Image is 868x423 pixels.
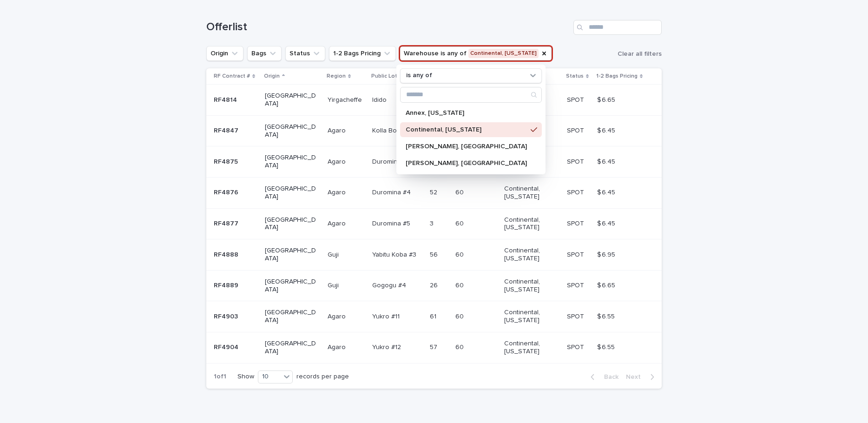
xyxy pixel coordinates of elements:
[214,94,239,104] p: RF4814
[567,156,586,166] p: SPOT
[567,342,586,351] p: SPOT
[214,280,240,290] p: RF4889
[237,373,254,381] p: Show
[214,187,240,197] p: RF4876
[214,71,250,81] p: RF Contract #
[597,156,617,166] p: $ 6.45
[596,71,638,81] p: 1-2 Bags Pricing
[566,71,584,81] p: Status
[455,187,466,197] p: 60
[372,156,412,166] p: Duromina #3
[455,311,466,321] p: 60
[597,342,617,351] p: $ 6.55
[265,185,316,201] p: [GEOGRAPHIC_DATA]
[567,280,586,290] p: SPOT
[372,342,403,351] p: Yukro #12
[214,156,240,166] p: RF4875
[329,46,396,61] button: 1-2 Bags Pricing
[264,71,280,81] p: Origin
[406,160,527,166] p: [PERSON_NAME], [GEOGRAPHIC_DATA]
[328,125,348,135] p: Agaro
[372,218,412,228] p: Duromina #5
[265,123,316,139] p: [GEOGRAPHIC_DATA]
[206,239,662,271] tr: RF4888RF4888 [GEOGRAPHIC_DATA]GujiGuji Yabitu Koba #3Yabitu Koba #3 5656 6060 Continental, [US_ST...
[597,311,617,321] p: $ 6.55
[622,373,662,381] button: Next
[400,46,552,61] button: Warehouse
[258,372,281,382] div: 10
[206,46,243,61] button: Origin
[573,20,662,35] input: Search
[455,280,466,290] p: 60
[406,143,527,150] p: [PERSON_NAME], [GEOGRAPHIC_DATA]
[328,187,348,197] p: Agaro
[372,249,418,259] p: Yabitu Koba #3
[598,374,618,380] span: Back
[372,311,401,321] p: Yukro #11
[296,373,349,381] p: records per page
[214,311,240,321] p: RF4903
[372,187,413,197] p: Duromina #4
[265,278,316,294] p: [GEOGRAPHIC_DATA]
[567,125,586,135] p: SPOT
[455,342,466,351] p: 60
[214,342,240,351] p: RF4904
[614,47,662,61] button: Clear all filters
[406,126,527,133] p: Continental, [US_STATE]
[372,94,388,104] p: Idido
[265,92,316,108] p: [GEOGRAPHIC_DATA]
[328,280,341,290] p: Guji
[626,374,646,380] span: Next
[206,270,662,301] tr: RF4889RF4889 [GEOGRAPHIC_DATA]GujiGuji Gogogu #4Gogogu #4 2626 6060 Continental, [US_STATE] SPOTS...
[328,249,341,259] p: Guji
[206,208,662,239] tr: RF4877RF4877 [GEOGRAPHIC_DATA]AgaroAgaro Duromina #5Duromina #5 33 6060 Continental, [US_STATE] S...
[400,87,542,103] div: Search
[430,249,440,259] p: 56
[328,156,348,166] p: Agaro
[265,216,316,232] p: [GEOGRAPHIC_DATA]
[371,71,415,81] p: Public Lot Name
[597,280,617,290] p: $ 6.65
[328,311,348,321] p: Agaro
[214,218,240,228] p: RF4877
[597,249,617,259] p: $ 6.95
[285,46,325,61] button: Status
[597,125,617,135] p: $ 6.45
[406,72,432,79] p: is any of
[265,154,316,170] p: [GEOGRAPHIC_DATA]
[597,218,617,228] p: $ 6.45
[328,94,364,104] p: Yirgacheffe
[206,177,662,208] tr: RF4876RF4876 [GEOGRAPHIC_DATA]AgaroAgaro Duromina #4Duromina #4 5252 6060 Continental, [US_STATE]...
[206,146,662,178] tr: RF4875RF4875 [GEOGRAPHIC_DATA]AgaroAgaro Duromina #3Duromina #3 66 6060 Continental, [US_STATE] S...
[206,332,662,363] tr: RF4904RF4904 [GEOGRAPHIC_DATA]AgaroAgaro Yukro #12Yukro #12 5757 6060 Continental, [US_STATE] SPO...
[372,280,408,290] p: Gogogu #4
[372,125,420,135] p: Kolla Bolcha #2
[206,20,570,34] h1: Offerlist
[567,218,586,228] p: SPOT
[455,249,466,259] p: 60
[328,342,348,351] p: Agaro
[328,218,348,228] p: Agaro
[265,247,316,263] p: [GEOGRAPHIC_DATA]
[206,365,234,388] p: 1 of 1
[214,125,240,135] p: RF4847
[597,94,617,104] p: $ 6.65
[206,85,662,116] tr: RF4814RF4814 [GEOGRAPHIC_DATA]YirgacheffeYirgacheffe IdidoIdido 99 6060 Continental, [US_STATE] S...
[206,115,662,146] tr: RF4847RF4847 [GEOGRAPHIC_DATA]AgaroAgaro Kolla Bolcha #2Kolla Bolcha #2 1010 6060 Continental, [U...
[567,249,586,259] p: SPOT
[206,301,662,332] tr: RF4903RF4903 [GEOGRAPHIC_DATA]AgaroAgaro Yukro #11Yukro #11 6161 6060 Continental, [US_STATE] SPO...
[597,187,617,197] p: $ 6.45
[265,309,316,324] p: [GEOGRAPHIC_DATA]
[265,340,316,356] p: [GEOGRAPHIC_DATA]
[247,46,282,61] button: Bags
[430,218,435,228] p: 3
[327,71,346,81] p: Region
[430,280,440,290] p: 26
[430,311,438,321] p: 61
[567,311,586,321] p: SPOT
[401,87,541,102] input: Search
[567,94,586,104] p: SPOT
[430,342,439,351] p: 57
[406,110,527,116] p: Annex, [US_STATE]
